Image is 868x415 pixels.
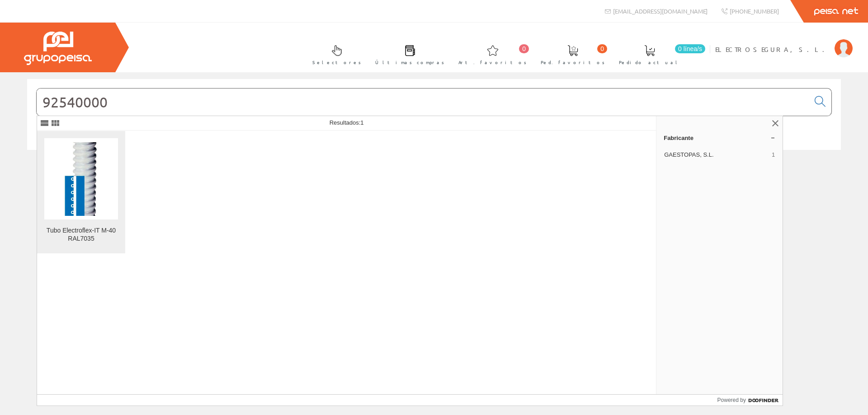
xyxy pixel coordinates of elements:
a: Tubo Electroflex-IT M-40 RAL7035 Tubo Electroflex-IT M-40 RAL7035 [37,131,125,253]
a: Fabricante [656,131,783,145]
span: Art. favoritos [458,58,527,67]
div: © Grupo Peisa [27,161,841,169]
span: Powered by [717,396,746,404]
input: Buscar... [37,89,809,116]
span: GAESTOPAS, S.L. [664,151,768,159]
span: Resultados: [330,119,364,126]
a: 0 línea/s Pedido actual [610,37,708,70]
span: Selectores [312,58,361,67]
span: 1 [360,119,363,126]
img: Grupo Peisa [24,32,92,65]
span: Últimas compras [375,58,444,67]
span: Ped. favoritos [541,58,605,67]
span: ELECTROSEGURA, S.L. [715,45,830,54]
a: Selectores [303,37,366,70]
span: [EMAIL_ADDRESS][DOMAIN_NAME] [613,7,708,15]
span: 0 [519,44,529,53]
img: Tubo Electroflex-IT M-40 RAL7035 [44,142,118,215]
div: Tubo Electroflex-IT M-40 RAL7035 [44,227,118,243]
span: 0 línea/s [675,44,705,53]
a: ELECTROSEGURA, S.L. [715,37,853,46]
span: Pedido actual [619,58,680,67]
a: Últimas compras [366,37,449,70]
span: [PHONE_NUMBER] [730,7,779,15]
span: 0 [597,44,607,53]
a: Powered by [717,395,783,406]
span: 1 [772,151,775,159]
